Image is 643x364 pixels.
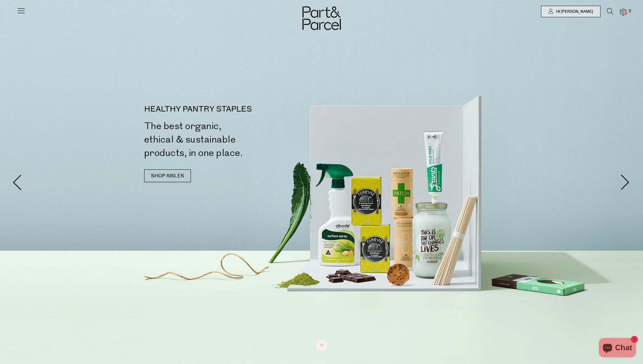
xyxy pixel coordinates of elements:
a: SHOP AISLES [144,169,191,182]
a: Hi [PERSON_NAME] [541,6,600,17]
a: 2 [620,9,626,15]
inbox-online-store-chat: Shopify online store chat [597,338,638,359]
img: Part&Parcel [302,6,341,30]
h2: The best organic, ethical & sustainable products, in one place. [144,120,324,160]
span: 2 [627,8,633,14]
p: HEALTHY PANTRY STAPLES [144,105,324,113]
span: Hi [PERSON_NAME] [554,9,593,14]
